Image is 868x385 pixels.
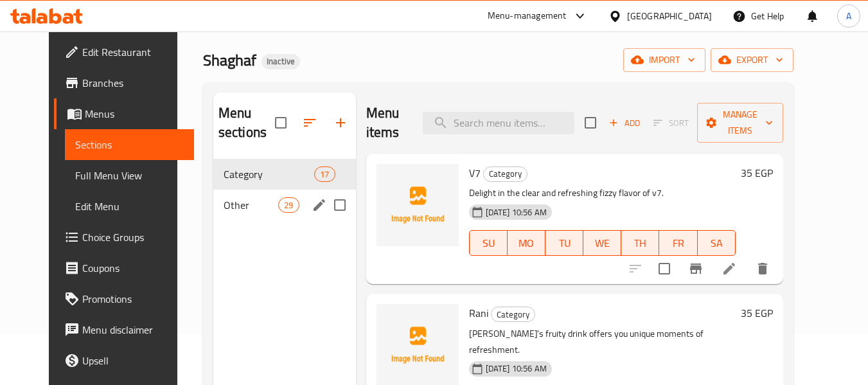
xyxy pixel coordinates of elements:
[325,107,356,138] button: Add section
[551,234,578,253] span: TU
[224,166,314,182] span: Category
[366,103,407,142] h2: Menu items
[314,166,335,182] div: items
[747,253,778,284] button: delete
[75,137,184,152] span: Sections
[664,234,692,253] span: FR
[492,307,535,322] span: Category
[513,234,540,253] span: MO
[621,230,659,256] button: TH
[583,230,621,256] button: WE
[310,195,329,215] button: edit
[721,52,783,68] span: export
[491,307,535,322] div: Category
[82,229,184,245] span: Choice Groups
[85,106,184,121] span: Menus
[376,164,459,246] img: V7
[75,199,184,214] span: Edit Menu
[213,154,356,226] nav: Menu sections
[261,56,300,67] span: Inactive
[508,230,545,256] button: MO
[423,112,574,134] input: search
[203,46,256,75] span: Shaghaf
[54,37,194,67] a: Edit Restaurant
[659,230,697,256] button: FR
[469,230,508,256] button: SU
[741,164,773,182] h6: 35 EGP
[213,159,356,190] div: Category17
[626,234,654,253] span: TH
[54,314,194,345] a: Menu disclaimer
[54,283,194,314] a: Promotions
[294,107,325,138] span: Sort sections
[469,326,736,358] p: [PERSON_NAME]'s fruity drink offers you unique moments of refreshment.
[82,75,184,91] span: Branches
[54,98,194,129] a: Menus
[633,52,695,68] span: import
[469,185,736,201] p: Delight in the clear and refreshing fizzy flavor of v7.
[65,191,194,222] a: Edit Menu
[315,168,334,181] span: 17
[75,168,184,183] span: Full Menu View
[65,129,194,160] a: Sections
[82,260,184,276] span: Coupons
[224,197,278,213] span: Other
[577,109,604,136] span: Select section
[469,303,488,323] span: Rani
[604,113,645,133] button: Add
[218,103,275,142] h2: Menu sections
[54,253,194,283] a: Coupons
[54,222,194,253] a: Choice Groups
[645,113,697,133] span: Select section first
[680,253,711,284] button: Branch-specific-item
[54,67,194,98] a: Branches
[604,113,645,133] span: Add item
[82,322,184,337] span: Menu disclaimer
[261,54,300,69] div: Inactive
[82,44,184,60] span: Edit Restaurant
[267,109,294,136] span: Select all sections
[82,353,184,368] span: Upsell
[545,230,583,256] button: TU
[703,234,731,253] span: SA
[54,345,194,376] a: Upsell
[707,107,773,139] span: Manage items
[651,255,678,282] span: Select to update
[82,291,184,307] span: Promotions
[698,230,736,256] button: SA
[711,48,793,72] button: export
[483,166,527,182] div: Category
[607,116,642,130] span: Add
[697,103,783,143] button: Manage items
[481,206,552,219] span: [DATE] 10:56 AM
[627,9,712,23] div: [GEOGRAPHIC_DATA]
[481,363,552,375] span: [DATE] 10:56 AM
[65,160,194,191] a: Full Menu View
[279,199,298,211] span: 29
[741,304,773,322] h6: 35 EGP
[589,234,616,253] span: WE
[475,234,502,253] span: SU
[488,8,567,24] div: Menu-management
[469,163,481,183] span: V7
[213,190,356,220] div: Other29edit
[484,166,527,181] span: Category
[722,261,737,276] a: Edit menu item
[846,9,851,23] span: A
[623,48,705,72] button: import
